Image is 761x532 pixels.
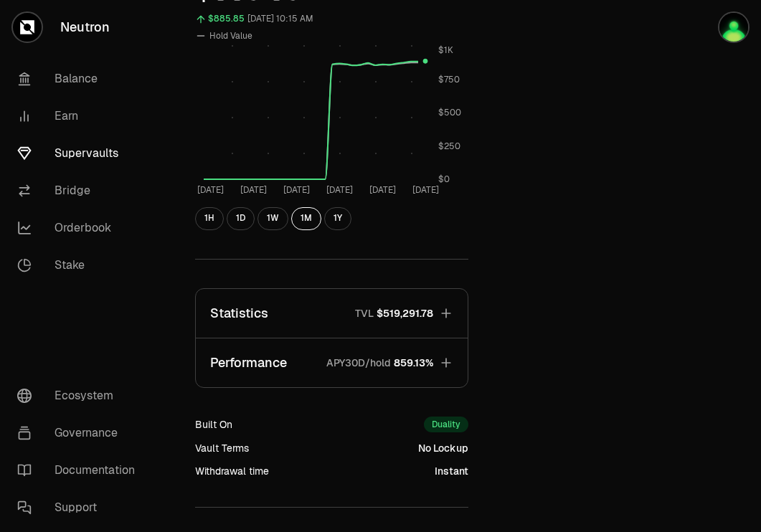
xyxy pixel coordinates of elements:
[326,356,391,370] p: APY30D/hold
[438,141,460,152] tspan: $250
[291,207,321,230] button: 1M
[438,174,450,186] tspan: $0
[355,306,374,320] p: TVL
[424,417,468,432] div: Duality
[210,353,287,373] p: Performance
[326,184,353,196] tspan: [DATE]
[418,441,468,455] div: No Lockup
[719,13,748,42] img: Atom Staking
[6,489,155,526] a: Support
[438,108,461,119] tspan: $500
[394,356,433,370] span: 859.13%
[6,247,155,284] a: Stake
[257,207,288,230] button: 1W
[247,11,313,27] div: [DATE] 10:15 AM
[6,135,155,172] a: Supervaults
[197,184,224,196] tspan: [DATE]
[196,338,468,387] button: PerformanceAPY30D/hold859.13%
[6,377,155,414] a: Ecosystem
[412,184,439,196] tspan: [DATE]
[195,441,249,455] div: Vault Terms
[438,44,453,56] tspan: $1K
[240,184,267,196] tspan: [DATE]
[195,417,232,432] div: Built On
[6,414,155,452] a: Governance
[210,303,268,323] p: Statistics
[6,452,155,489] a: Documentation
[324,207,351,230] button: 1Y
[369,184,396,196] tspan: [DATE]
[208,11,245,27] div: $885.85
[196,289,468,338] button: StatisticsTVL$519,291.78
[6,209,155,247] a: Orderbook
[6,172,155,209] a: Bridge
[377,306,433,320] span: $519,291.78
[283,184,310,196] tspan: [DATE]
[6,98,155,135] a: Earn
[209,30,252,42] span: Hold Value
[6,60,155,98] a: Balance
[438,74,460,85] tspan: $750
[227,207,255,230] button: 1D
[195,207,224,230] button: 1H
[435,464,468,478] div: Instant
[195,464,269,478] div: Withdrawal time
